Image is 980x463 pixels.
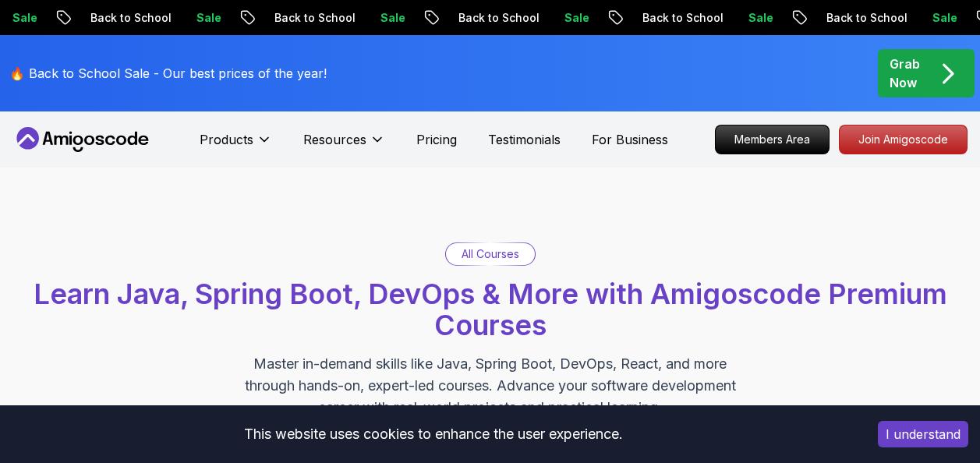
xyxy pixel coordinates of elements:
a: For Business [592,130,668,149]
button: Products [200,130,272,161]
span: Learn Java, Spring Boot, DevOps & More with Amigoscode Premium Courses [34,277,947,342]
p: Products [200,130,253,149]
a: Join Amigoscode [839,125,968,154]
p: Resources [303,130,366,149]
p: Master in-demand skills like Java, Spring Boot, DevOps, React, and more through hands-on, expert-... [228,353,752,419]
a: Testimonials [488,130,561,149]
p: Join Amigoscode [840,125,967,154]
p: Sale [352,10,402,26]
p: Sale [904,10,953,26]
button: Resources [303,130,385,161]
div: This website uses cookies to enhance the user experience. [12,417,854,451]
p: Back to School [798,10,904,26]
p: All Courses [462,246,519,262]
p: Back to School [246,10,352,26]
p: Back to School [430,10,536,26]
p: Back to School [614,10,720,26]
p: Grab Now [890,55,920,92]
p: Sale [168,10,218,26]
a: Pricing [416,130,457,149]
a: Members Area [715,125,830,154]
p: Members Area [716,125,829,154]
p: Sale [536,10,586,26]
p: 🔥 Back to School Sale - Our best prices of the year! [9,64,327,83]
button: Accept cookies [878,421,968,447]
p: Sale [720,10,769,26]
p: Back to School [62,10,168,26]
